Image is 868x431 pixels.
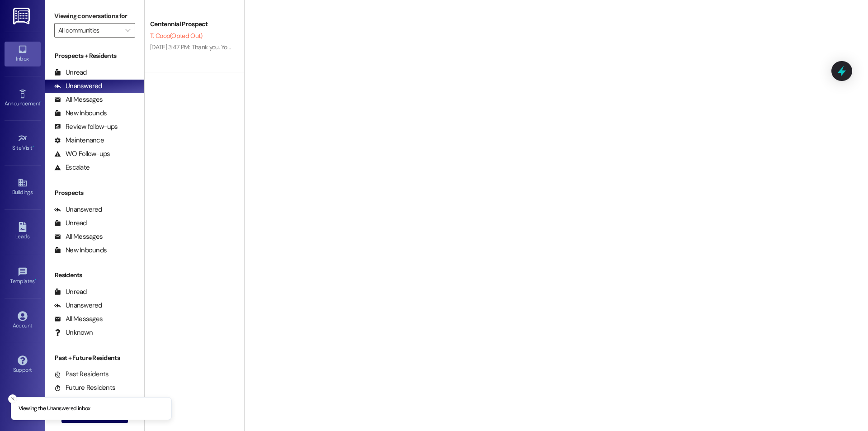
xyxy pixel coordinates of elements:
[54,68,87,77] div: Unread
[5,175,41,199] a: Buildings
[5,353,41,377] a: Support
[54,9,135,23] label: Viewing conversations for
[150,43,596,51] div: [DATE] 3:47 PM: Thank you. You will no longer receive texts from this thread. Please reply with '...
[54,232,103,242] div: All Messages
[33,143,34,150] span: •
[54,314,103,324] div: All Messages
[5,219,41,244] a: Leads
[54,163,90,172] div: Escalate
[125,27,130,34] i: 
[54,301,102,310] div: Unanswered
[54,95,103,104] div: All Messages
[45,51,144,61] div: Prospects + Residents
[54,218,87,228] div: Unread
[54,328,93,337] div: Unknown
[54,205,102,214] div: Unanswered
[54,149,110,159] div: WO Follow-ups
[54,369,109,379] div: Past Residents
[54,383,115,393] div: Future Residents
[5,308,41,333] a: Account
[58,23,121,38] input: All communities
[54,122,118,132] div: Review follow-ups
[45,353,144,363] div: Past + Future Residents
[150,32,202,40] span: T. Coop (Opted Out)
[150,19,234,29] div: Centennial Prospect
[40,99,42,105] span: •
[54,287,87,297] div: Unread
[5,264,41,289] a: Templates •
[35,277,36,283] span: •
[5,42,41,66] a: Inbox
[8,394,17,403] button: Close toast
[54,81,102,91] div: Unanswered
[13,8,32,24] img: ResiDesk Logo
[54,109,107,118] div: New Inbounds
[5,131,41,155] a: Site Visit •
[54,136,104,145] div: Maintenance
[45,188,144,198] div: Prospects
[54,246,107,255] div: New Inbounds
[19,405,90,413] p: Viewing the Unanswered inbox
[45,270,144,280] div: Residents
